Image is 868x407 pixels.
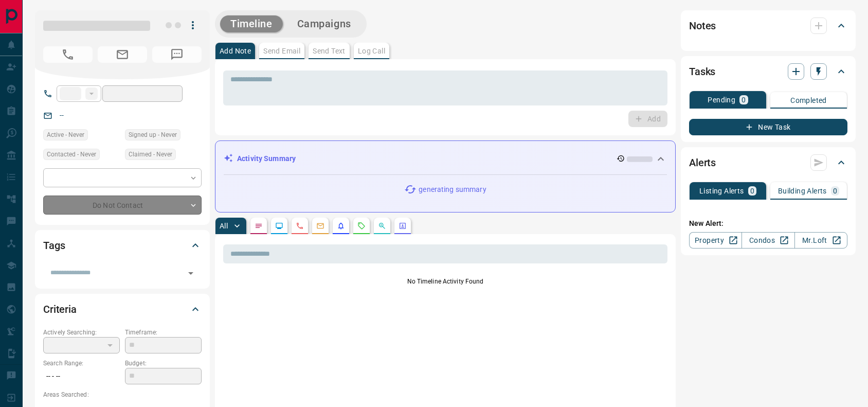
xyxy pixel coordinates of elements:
a: Condos [742,232,794,249]
span: Signed up - Never [129,130,177,140]
p: Timeframe: [125,328,202,337]
div: Tags [43,233,202,258]
p: Areas Searched: [43,390,202,399]
svg: Listing Alerts [337,222,345,230]
a: -- [60,111,64,119]
p: -- - -- [43,368,120,385]
p: Actively Searching: [43,328,120,337]
p: 0 [742,96,746,103]
p: generating summary [419,184,486,195]
div: Do Not Contact [43,196,202,215]
p: Listing Alerts [699,187,744,194]
button: Campaigns [287,15,361,32]
h2: Tasks [689,63,715,80]
svg: Opportunities [378,222,386,230]
h2: Tags [43,237,65,254]
a: Property [689,232,742,249]
button: Timeline [220,15,283,32]
h2: Alerts [689,154,716,171]
div: Criteria [43,297,202,322]
a: Mr.Loft [794,232,847,249]
button: Open [184,266,198,280]
div: Notes [689,13,847,38]
p: New Alert: [689,218,847,229]
svg: Lead Browsing Activity [275,222,283,230]
svg: Calls [296,222,304,230]
svg: Notes [255,222,263,230]
span: No Number [152,46,202,63]
button: New Task [689,119,847,135]
p: Completed [790,97,827,104]
h2: Notes [689,17,716,34]
span: Active - Never [47,130,84,140]
p: 0 [750,187,754,194]
p: Building Alerts [778,187,827,194]
p: Search Range: [43,359,120,368]
p: 0 [833,187,837,194]
p: Budget: [125,359,202,368]
span: No Email [98,46,147,63]
h2: Criteria [43,301,77,317]
span: Contacted - Never [47,149,96,160]
p: Activity Summary [237,153,296,164]
p: Add Note [220,47,251,55]
svg: Emails [316,222,324,230]
svg: Agent Actions [399,222,407,230]
p: All [220,222,228,229]
div: Tasks [689,59,847,84]
span: No Number [43,46,93,63]
span: Claimed - Never [129,149,172,160]
p: Pending [708,96,735,103]
svg: Requests [357,222,366,230]
p: No Timeline Activity Found [223,277,667,286]
div: Alerts [689,150,847,175]
div: Activity Summary [224,149,667,168]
